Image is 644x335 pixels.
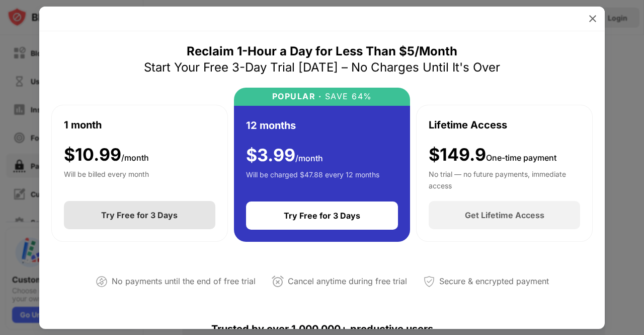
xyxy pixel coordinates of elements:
div: Get Lifetime Access [465,210,544,220]
div: Will be billed every month [64,169,149,189]
div: 1 month [64,117,102,132]
img: cancel-anytime [272,276,284,288]
div: Start Your Free 3-Day Trial [DATE] – No Charges Until It's Over [144,59,500,76]
div: Will be charged $47.88 every 12 months [246,169,379,189]
img: not-paying [96,276,108,288]
img: secured-payment [423,276,435,288]
div: Lifetime Access [429,117,507,132]
div: $149.9 [429,145,556,165]
div: Secure & encrypted payment [439,274,549,289]
span: /month [121,153,149,163]
div: No payments until the end of free trial [112,274,256,289]
span: One-time payment [486,153,556,163]
div: POPULAR · [272,92,322,101]
div: Cancel anytime during free trial [288,274,407,289]
div: $ 3.99 [246,145,323,166]
span: /month [295,153,323,163]
div: $ 10.99 [64,145,149,165]
div: Try Free for 3 Days [101,210,178,220]
div: 12 months [246,118,296,133]
div: SAVE 64% [321,92,372,101]
div: Try Free for 3 Days [284,211,360,221]
div: No trial — no future payments, immediate access [429,169,580,189]
div: Reclaim 1-Hour a Day for Less Than $5/Month [187,43,457,59]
